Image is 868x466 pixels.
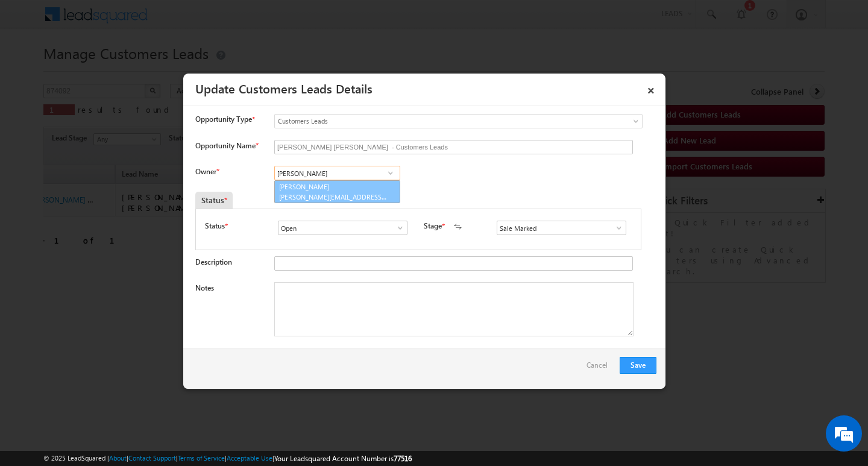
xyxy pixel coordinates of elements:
[63,63,203,79] div: Chat with us now
[227,454,272,462] a: Acceptable Use
[195,114,252,125] span: Opportunity Type
[109,454,127,462] a: About
[128,454,176,462] a: Contact Support
[43,453,412,464] span: © 2025 LeadSquared | | | | |
[497,221,626,235] input: Type to Search
[389,222,404,234] a: Show All Items
[274,454,412,463] span: Your Leadsquared Account Number is
[195,257,232,266] label: Description
[16,112,220,361] textarea: Type your message and hit 'Enter'
[383,167,398,179] a: Show All Items
[274,114,643,128] a: Customers Leads
[274,180,400,203] a: [PERSON_NAME]
[195,192,233,209] div: Status
[641,78,661,99] a: ×
[274,166,400,180] input: Type to Search
[278,221,407,235] input: Type to Search
[620,357,656,374] button: Save
[205,221,225,231] label: Status
[178,454,225,462] a: Terms of Service
[608,222,623,234] a: Show All Items
[275,116,593,127] span: Customers Leads
[195,80,373,96] a: Update Customers Leads Details
[195,141,258,150] label: Opportunity Name
[198,6,227,35] div: Minimize live chat window
[195,283,214,292] label: Notes
[195,167,219,176] label: Owner
[279,192,388,201] span: [PERSON_NAME][EMAIL_ADDRESS][PERSON_NAME][DOMAIN_NAME]
[20,63,51,79] img: d_60004797649_company_0_60004797649
[587,357,614,380] a: Cancel
[394,454,412,463] span: 77516
[164,371,219,388] em: Start Chat
[424,221,442,231] label: Stage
